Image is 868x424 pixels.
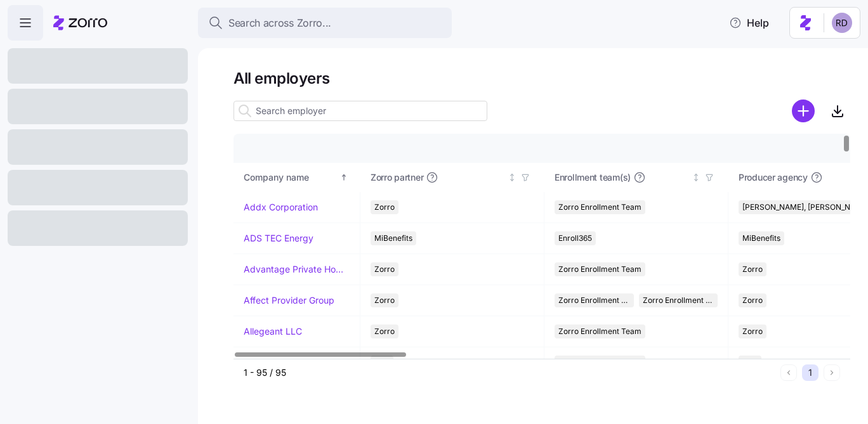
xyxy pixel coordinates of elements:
[558,293,630,307] span: Zorro Enrollment Team
[244,325,302,338] a: Allegeant LLC
[555,171,631,184] span: Enrollment team(s)
[544,163,728,192] th: Enrollment team(s)Not sorted
[244,366,775,379] div: 1 - 95 / 95
[374,262,395,276] span: Zorro
[558,262,641,276] span: Zorro Enrollment Team
[742,231,780,245] span: MiBenefits
[739,171,808,184] span: Producer agency
[244,263,350,276] a: Advantage Private Home Care
[832,13,852,33] img: 6d862e07fa9c5eedf81a4422c42283ac
[802,364,819,381] button: 1
[360,163,544,192] th: Zorro partnerNot sorted
[558,231,592,245] span: Enroll365
[233,68,850,88] h1: All employers
[374,293,395,307] span: Zorro
[719,10,779,35] button: Help
[233,163,360,192] th: Company nameSorted ascending
[374,324,395,338] span: Zorro
[792,100,815,122] svg: add icon
[374,200,395,214] span: Zorro
[692,173,700,182] div: Not sorted
[233,101,487,121] input: Search employer
[729,15,769,30] span: Help
[558,200,641,214] span: Zorro Enrollment Team
[198,8,452,38] button: Search across Zorro...
[508,173,516,182] div: Not sorted
[339,173,348,182] div: Sorted ascending
[244,294,334,307] a: Affect Provider Group
[742,262,763,276] span: Zorro
[742,324,763,338] span: Zorro
[244,201,318,214] a: Addx Corporation
[643,293,714,307] span: Zorro Enrollment Experts
[558,324,641,338] span: Zorro Enrollment Team
[244,232,313,245] a: ADS TEC Energy
[780,364,797,381] button: Previous page
[228,15,331,31] span: Search across Zorro...
[371,171,423,184] span: Zorro partner
[374,231,412,245] span: MiBenefits
[824,364,840,381] button: Next page
[742,293,763,307] span: Zorro
[244,170,338,184] div: Company name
